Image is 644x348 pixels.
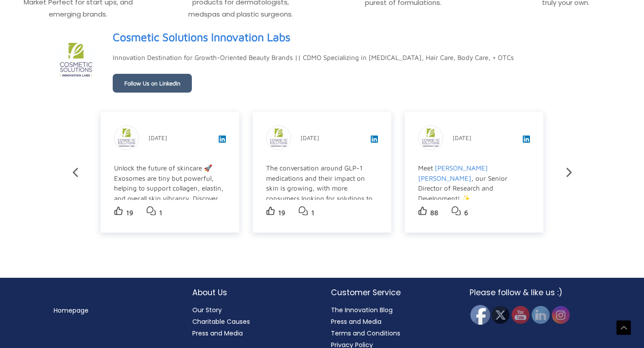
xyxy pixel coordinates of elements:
div: Unlock the future of skincare 🚀 Exosomes are tiny but powerful, helping to support collagen, elas... [114,163,225,264]
a: Our Story [192,306,222,314]
img: sk-post-userpic [114,126,139,150]
p: 19 [278,207,285,219]
p: 6 [464,207,468,219]
p: 1 [159,207,162,219]
a: Charitable Causes [192,317,250,326]
h2: About Us [192,287,313,298]
a: Press and Media [331,317,381,326]
h2: Customer Service [331,287,452,298]
a: View page on LinkedIn [113,27,290,47]
p: 88 [430,207,438,219]
a: [PERSON_NAME] [PERSON_NAME] [418,164,488,182]
p: 19 [126,207,133,219]
img: Facebook [470,305,490,325]
p: [DATE] [301,132,319,143]
h2: Please follow & like us :) [470,287,590,298]
p: [DATE] [453,132,471,143]
p: 1 [311,207,314,219]
nav: Menu [54,305,174,316]
a: Press and Media [192,329,243,338]
img: sk-post-userpic [267,126,291,150]
img: sk-header-picture [54,38,98,82]
a: Terms and Conditions [331,329,400,338]
p: Innovation Destination for Growth-Oriented Beauty Brands || CDMO Specializing in [MEDICAL_DATA], ... [113,51,514,64]
img: sk-post-userpic [419,126,443,150]
a: Follow Us on LinkedIn [113,74,192,93]
p: [DATE] [148,132,167,143]
img: Twitter [491,306,509,324]
a: Homepage [54,306,89,315]
a: View post on LinkedIn [523,136,530,144]
a: The Innovation Blog [331,306,393,314]
nav: About Us [192,304,313,339]
a: View post on LinkedIn [219,136,226,144]
a: View post on LinkedIn [371,136,378,144]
